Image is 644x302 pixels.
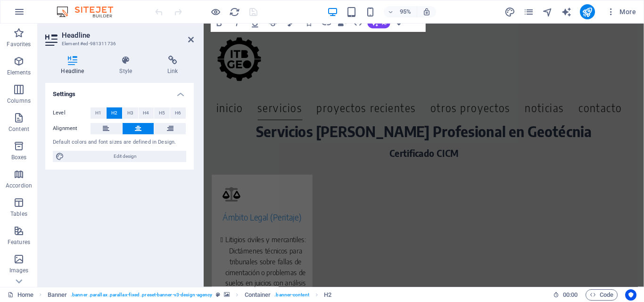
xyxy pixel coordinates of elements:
i: Navigator [542,7,553,17]
h4: Headline [45,56,104,75]
button: H2 [107,107,122,119]
label: Alignment [53,123,91,134]
button: navigator [542,6,553,17]
h6: 95% [398,6,413,17]
span: H5 [159,107,165,119]
h6: Session time [553,289,578,301]
h3: Element #ed-981311736 [62,40,175,48]
div: Default colors and font sizes are defined in Design. [53,139,186,147]
button: 95% [384,6,417,17]
button: H3 [123,107,138,119]
i: AI Writer [561,7,572,17]
i: Publish [582,7,593,17]
span: . banner .parallax .parallax-fixed .preset-banner-v3-design-agency [71,289,212,301]
p: Boxes [11,154,27,161]
i: This element contains a background [224,292,230,297]
p: Images [9,267,29,274]
h2: Headline [62,31,194,40]
i: Pages (Ctrl+Alt+S) [523,7,534,17]
button: More [603,4,640,19]
button: H5 [154,107,170,119]
i: This element is a customizable preset [216,292,220,297]
span: Click to select. Double-click to edit [245,289,271,301]
span: . banner-content [274,289,309,301]
i: On resize automatically adjust zoom level to fit chosen device. [422,8,431,16]
span: Code [590,289,613,301]
p: Columns [7,97,31,105]
span: H1 [95,107,101,119]
span: H3 [127,107,133,119]
span: Click to select. Double-click to edit [324,289,331,301]
button: pages [523,6,535,17]
label: Level [53,107,91,119]
img: Editor Logo [54,6,125,17]
p: Elements [7,69,31,76]
span: : [570,291,571,298]
span: H4 [143,107,149,119]
button: Click here to leave preview mode and continue editing [210,6,221,17]
h4: Link [152,56,194,75]
a: Click to cancel selection. Double-click to open Pages [8,289,33,301]
button: H4 [139,107,154,119]
span: H6 [175,107,181,119]
button: Usercentrics [625,289,636,301]
button: H6 [170,107,186,119]
button: text_generator [561,6,572,17]
p: Accordion [6,182,32,189]
p: Favorites [7,41,31,48]
p: Content [8,125,29,133]
span: Edit design [67,151,183,162]
nav: breadcrumb [48,289,332,301]
i: Design (Ctrl+Alt+Y) [504,7,515,17]
h4: Style [104,56,152,75]
span: AI [382,20,387,25]
span: Click to select. Double-click to edit [48,289,67,301]
button: design [504,6,516,17]
span: H2 [111,107,117,119]
p: Features [8,238,30,246]
button: H1 [91,107,106,119]
h4: Settings [45,83,194,100]
button: publish [580,4,595,19]
button: Code [586,289,618,301]
span: 00 00 [563,289,578,301]
span: More [606,7,636,16]
button: reload [229,6,240,17]
button: Edit design [53,151,186,162]
p: Tables [10,210,27,218]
